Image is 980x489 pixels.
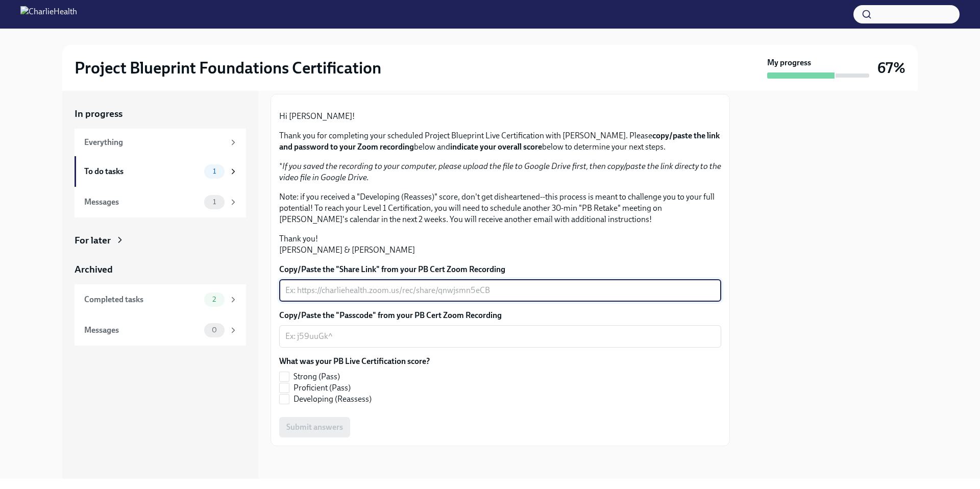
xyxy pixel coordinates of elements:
div: Completed tasks [84,294,200,305]
em: If you saved the recording to your computer, please upload the file to Google Drive first, then c... [279,161,721,182]
a: For later [75,234,246,247]
img: CharlieHealth [20,6,77,22]
h3: 67% [877,59,905,77]
a: Everything [75,129,246,156]
span: Strong (Pass) [293,371,340,382]
strong: indicate your overall score [450,142,542,152]
a: To do tasks1 [75,156,246,187]
label: Copy/Paste the "Share Link" from your PB Cert Zoom Recording [279,264,721,275]
a: In progress [75,107,246,120]
a: Archived [75,263,246,276]
p: Thank you! [PERSON_NAME] & [PERSON_NAME] [279,233,721,256]
label: Copy/Paste the "Passcode" from your PB Cert Zoom Recording [279,310,721,321]
a: Messages0 [75,315,246,346]
h2: Project Blueprint Foundations Certification [75,58,381,78]
div: For later [75,234,111,247]
div: Everything [84,137,225,148]
span: Proficient (Pass) [293,382,351,394]
div: To do tasks [84,166,200,177]
div: Messages [84,197,200,208]
p: Note: if you received a "Developing (Reasses)" score, don't get disheartened--this process is mea... [279,191,721,225]
a: Completed tasks2 [75,284,246,315]
p: Thank you for completing your scheduled Project Blueprint Live Certification with [PERSON_NAME]. ... [279,130,721,153]
span: 0 [206,326,223,334]
p: Hi [PERSON_NAME]! [279,111,721,122]
span: Developing (Reassess) [293,394,372,405]
a: Messages1 [75,187,246,217]
span: 1 [207,167,222,175]
strong: My progress [767,57,811,68]
span: 2 [206,296,222,303]
div: Messages [84,325,200,336]
label: What was your PB Live Certification score? [279,356,430,367]
span: 1 [207,198,222,206]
